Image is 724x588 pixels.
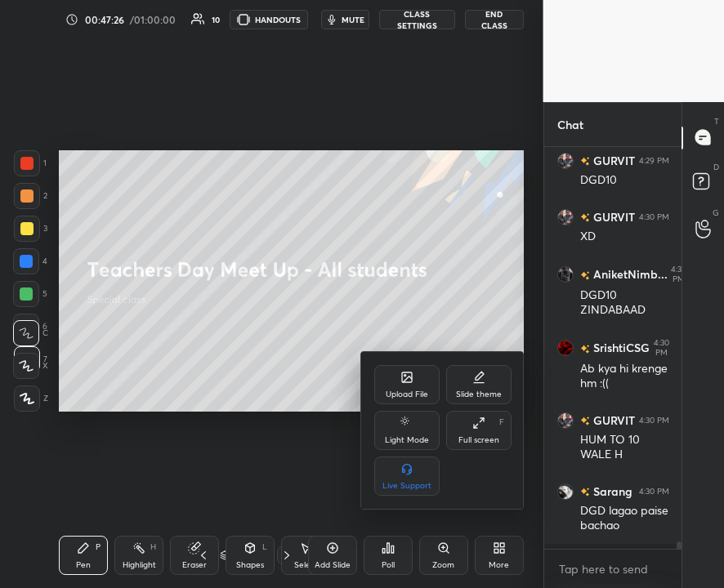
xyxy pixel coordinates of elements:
[382,482,431,490] div: Live Support
[499,418,504,426] div: F
[456,390,502,399] div: Slide theme
[458,436,499,444] div: Full screen
[386,390,428,399] div: Upload File
[385,436,429,444] div: Light Mode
